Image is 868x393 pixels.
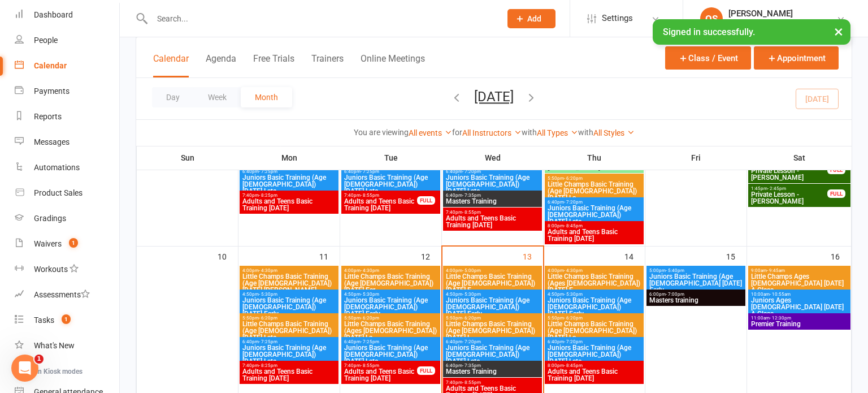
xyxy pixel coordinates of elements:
button: Week [194,87,241,107]
span: Settings [602,6,633,31]
div: Assessments [34,290,90,299]
th: Wed [442,146,544,170]
span: - 7:25pm [361,339,379,344]
div: Dashboard [34,10,73,19]
span: Juniors Basic Training (Age [DEMOGRAPHIC_DATA]) [DATE] Early [547,297,641,317]
span: Adults and Teens Basic Training [DATE] [242,198,336,211]
span: 6:40pm [344,339,438,344]
div: Gradings [34,214,66,223]
span: Signed in successfully. [663,27,755,37]
span: - 4:30pm [259,268,277,273]
span: Premier Training [750,321,848,327]
span: Little Champs Ages [DEMOGRAPHIC_DATA] [DATE] A Class [750,273,848,293]
span: 6:40pm [242,169,336,174]
th: Sun [137,146,238,170]
button: Calendar [153,53,189,77]
div: Workouts [34,265,68,274]
a: All events [409,128,452,137]
button: Add [507,9,555,28]
span: 7:40pm [242,193,336,198]
span: 8:00pm [547,223,641,228]
span: Juniors Basic Training (Age [DEMOGRAPHIC_DATA]) [DATE] Early [242,297,336,317]
span: 5:50pm [242,316,336,321]
strong: You are viewing [354,128,409,137]
a: What's New [15,333,119,359]
span: - 6:20pm [564,176,583,181]
div: 12 [421,247,441,265]
span: - 7:35pm [462,193,481,198]
span: Adults and Teens Basic Training [DATE] [242,368,336,382]
span: Adults and Teens Basic Training [DATE] [547,228,641,242]
span: Private Lesson - [PERSON_NAME] [750,191,828,205]
span: Juniors Basic Training (Age [DEMOGRAPHIC_DATA]) [DATE] Early [344,297,438,317]
span: - 7:20pm [564,200,583,205]
span: 6:40pm [242,339,336,344]
span: Juniors Basic Training (Age [DEMOGRAPHIC_DATA]) [DATE] Late [242,174,336,195]
span: Juniors Basic Training (Age [DEMOGRAPHIC_DATA]) [DATE] Late [445,344,540,365]
div: 14 [624,247,645,265]
span: Juniors Ages [DEMOGRAPHIC_DATA] [DATE] A Class [750,297,848,317]
span: - 5:30pm [564,292,583,297]
span: 7:40pm [445,380,540,385]
th: Fri [645,146,747,170]
span: Private Lesson - [PERSON_NAME] [750,167,828,181]
span: Juniors Basic Training (Age [DEMOGRAPHIC_DATA]) [DATE] Late [242,344,336,365]
a: All Styles [593,128,635,137]
a: Automations [15,155,119,180]
span: - 7:35pm [462,363,481,368]
span: 10:00am [750,292,848,297]
span: - 7:25pm [259,169,277,174]
a: Workouts [15,257,119,282]
div: FULL [417,366,435,375]
a: Messages [15,129,119,155]
span: - 4:30pm [361,268,379,273]
span: Masters Training [445,198,540,205]
span: Adults and Teens Basic Training [DATE] [344,368,418,382]
iframe: Intercom live chat [11,355,38,382]
span: Little Champs Basic Training (Age [DEMOGRAPHIC_DATA]) [DATE] [PERSON_NAME]... [242,273,336,293]
span: - 4:30pm [564,268,583,273]
span: - 8:55pm [462,380,481,385]
span: Juniors Basic Training (Age [DEMOGRAPHIC_DATA]) [DATE] Late [344,174,438,195]
span: 4:00pm [344,268,438,273]
span: - 7:00pm [666,292,684,297]
div: OS [700,7,723,30]
span: 4:50pm [344,292,438,297]
span: - 6:20pm [361,316,379,321]
span: 7:40pm [344,363,418,368]
a: Reports [15,104,119,129]
span: Adults and Teens Basic Training [DATE] [547,368,641,382]
span: 4:50pm [445,292,540,297]
span: 4:00pm [547,268,641,273]
span: - 7:20pm [564,339,583,344]
span: Little Champs Basic Training (Age [DEMOGRAPHIC_DATA]) [DATE] L... [445,321,540,341]
span: Adults and Teens Basic Training [DATE] [344,198,418,211]
div: Calendar [34,61,67,70]
th: Tue [340,146,442,170]
span: 5:50pm [547,316,641,321]
span: Add [527,14,541,23]
span: 6:40pm [445,363,540,368]
strong: with [578,128,593,137]
div: 16 [831,247,851,265]
span: 1 [62,314,71,324]
div: Payments [34,87,70,96]
div: Product Sales [34,188,83,197]
span: - 5:30pm [361,292,379,297]
span: - 6:20pm [564,316,583,321]
span: - 6:20pm [259,316,277,321]
span: - 6:20pm [462,316,481,321]
div: [PERSON_NAME] [728,8,836,19]
span: 4:50pm [242,292,336,297]
span: 5:50pm [547,176,641,181]
span: 5:00pm [649,268,743,273]
div: FULL [827,166,845,174]
span: Little Champs Basic Training (Age [DEMOGRAPHIC_DATA]) [DATE] Late [242,321,336,341]
span: Juniors Basic Training (Age [DEMOGRAPHIC_DATA]) [DATE] Late [547,344,641,365]
a: Product Sales [15,180,119,206]
span: Juniors Basic Training (Age [DEMOGRAPHIC_DATA] [DATE] Early [649,273,743,293]
a: Assessments [15,282,119,308]
span: 1:45pm [750,186,828,191]
div: 13 [523,247,543,265]
span: - 5:30pm [462,292,481,297]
